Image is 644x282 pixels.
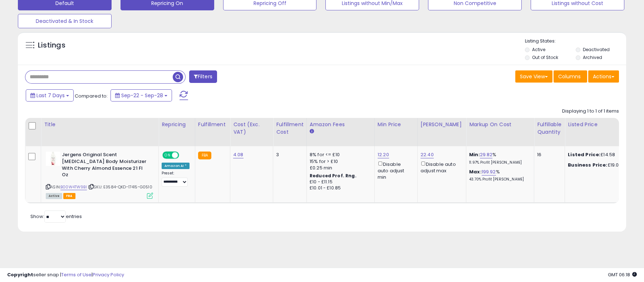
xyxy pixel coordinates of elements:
[378,151,389,158] a: 12.20
[469,169,529,182] div: %
[583,46,610,53] label: Deactivated
[310,179,369,185] div: £10 - £11.15
[38,40,65,50] h5: Listings
[198,121,227,128] div: Fulfillment
[378,160,412,180] div: Disable auto adjust min
[162,163,190,169] div: Amazon AI *
[568,162,627,168] div: £19.08
[46,193,62,199] span: All listings currently available for purchase on Amazon
[532,46,545,53] label: Active
[162,121,192,128] div: Repricing
[469,168,482,175] b: Max:
[162,171,190,187] div: Preset:
[583,54,602,60] label: Archived
[88,184,152,190] span: | SKU: E3584-QKD-17415-G0510
[233,151,244,158] a: 4.08
[515,70,552,83] button: Save View
[537,152,559,158] div: 16
[60,184,87,190] a: B00W4TW9BI
[163,152,172,158] span: ON
[588,70,619,83] button: Actions
[121,92,163,99] span: Sep-22 - Sep-28
[75,93,108,99] span: Compared to:
[568,152,627,158] div: £14.58
[480,151,493,158] a: 29.82
[378,121,414,128] div: Min Price
[26,89,74,102] button: Last 7 Days
[310,121,372,128] div: Amazon Fees
[469,160,529,165] p: 11.97% Profit [PERSON_NAME]
[469,121,531,128] div: Markup on Cost
[62,152,149,180] b: Jergens Original Scent [MEDICAL_DATA] Body Moisturizer With Cherry Almond Essence 21 Fl Oz
[178,152,190,158] span: OFF
[198,152,211,159] small: FBA
[46,152,60,166] img: 31h5-TF59kL._SL40_.jpg
[30,213,82,220] span: Show: entries
[61,271,92,278] a: Terms of Use
[482,168,496,175] a: 199.92
[558,73,581,80] span: Columns
[110,89,172,102] button: Sep-22 - Sep-28
[46,152,153,198] div: ASIN:
[537,121,562,136] div: Fulfillable Quantity
[421,160,461,174] div: Disable auto adjust max
[63,193,75,199] span: FBA
[310,152,369,158] div: 8% for <= £10
[233,121,270,136] div: Cost (Exc. VAT)
[310,128,314,135] small: Amazon Fees.
[7,271,33,278] strong: Copyright
[466,118,534,146] th: The percentage added to the cost of goods (COGS) that forms the calculator for Min & Max prices.
[532,54,558,60] label: Out of Stock
[276,152,301,158] div: 3
[554,70,587,83] button: Columns
[562,108,619,115] div: Displaying 1 to 1 of 1 items
[36,92,65,99] span: Last 7 Days
[310,173,357,179] b: Reduced Prof. Rng.
[568,121,630,128] div: Listed Price
[310,185,369,191] div: £10.01 - £10.85
[421,121,463,128] div: [PERSON_NAME]
[421,151,434,158] a: 22.40
[525,38,626,45] p: Listing States:
[276,121,304,136] div: Fulfillment Cost
[7,272,124,278] div: seller snap | |
[310,165,369,171] div: £0.25 min
[568,162,607,168] b: Business Price:
[189,70,217,83] button: Filters
[608,271,637,278] span: 2025-10-6 06:18 GMT
[469,177,529,182] p: 43.70% Profit [PERSON_NAME]
[568,151,600,158] b: Listed Price:
[469,151,480,158] b: Min:
[469,152,529,165] div: %
[93,271,124,278] a: Privacy Policy
[44,121,156,128] div: Title
[310,158,369,165] div: 15% for > £10
[18,14,112,28] button: Deactivated & In Stock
